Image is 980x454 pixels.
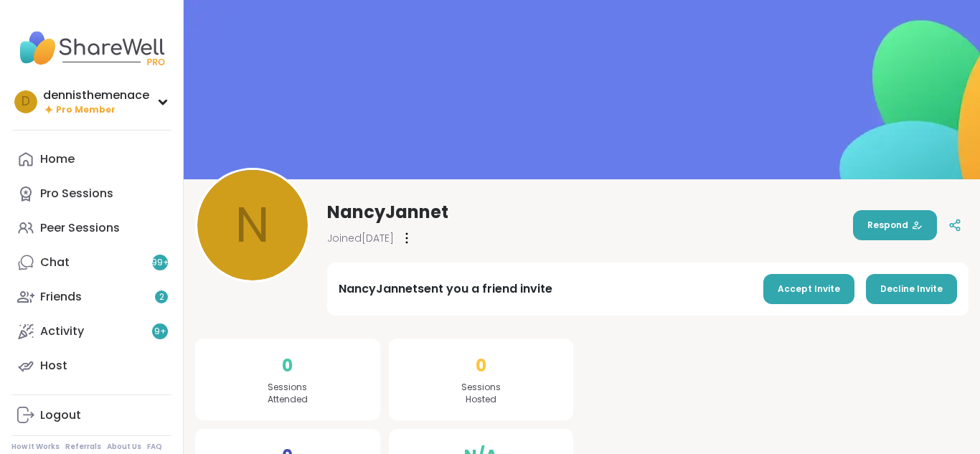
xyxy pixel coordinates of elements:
[853,210,937,240] button: Respond
[11,280,171,314] a: Friends2
[40,151,75,167] div: Home
[40,323,84,339] div: Activity
[11,142,171,176] a: Home
[40,407,81,423] div: Logout
[461,382,501,406] span: Sessions Hosted
[778,283,840,295] span: Accept Invite
[11,314,171,349] a: Activity9+
[40,358,67,374] div: Host
[867,219,923,232] span: Respond
[40,186,113,202] div: Pro Sessions
[22,93,30,111] span: d
[11,23,171,73] img: ShareWell Nav Logo
[11,176,171,211] a: Pro Sessions
[282,353,293,379] span: 0
[56,104,116,116] span: Pro Member
[11,442,60,452] a: How It Works
[11,398,171,432] a: Logout
[235,189,270,262] span: N
[151,257,169,269] span: 99 +
[268,382,308,406] span: Sessions Attended
[107,442,141,452] a: About Us
[763,274,854,304] button: Accept Invite
[339,280,552,298] div: NancyJannet sent you a friend invite
[65,442,101,452] a: Referrals
[40,289,82,305] div: Friends
[880,283,943,295] span: Decline Invite
[11,245,171,280] a: Chat99+
[147,442,162,452] a: FAQ
[159,291,164,303] span: 2
[476,353,486,379] span: 0
[11,349,171,383] a: Host
[327,231,394,245] span: Joined [DATE]
[866,274,957,304] button: Decline Invite
[11,211,171,245] a: Peer Sessions
[327,201,448,224] span: NancyJannet
[154,326,166,338] span: 9 +
[40,220,120,236] div: Peer Sessions
[43,88,149,103] div: dennisthemenace
[40,255,70,270] div: Chat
